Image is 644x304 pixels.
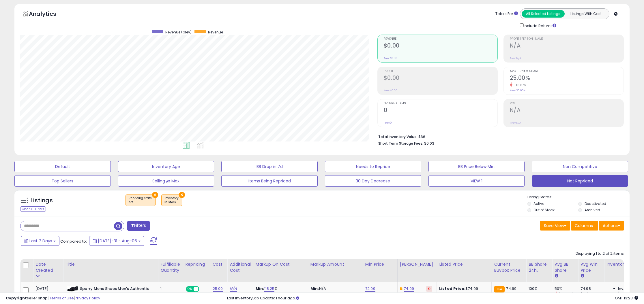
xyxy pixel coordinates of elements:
h2: 25.00% [510,75,624,82]
button: Not Repriced [532,175,628,187]
div: Fulfillable Quantity [160,261,180,273]
small: Avg Win Price. [581,273,584,279]
a: 25.00 [213,286,223,292]
button: Actions [599,221,624,231]
div: [PERSON_NAME] [400,261,434,267]
small: Prev: N/A [510,121,521,124]
a: Privacy Policy [75,295,100,301]
div: Displaying 1 to 2 of 2 items [576,251,624,256]
span: Ordered Items [384,102,497,105]
span: $0.03 [424,141,434,146]
div: Totals For [495,11,518,17]
b: Short Term Storage Fees: [378,141,423,146]
label: Archived [585,207,600,212]
h2: 0 [384,107,497,115]
li: $66 [378,133,619,140]
button: Filters [127,221,150,231]
b: Listed Price: [439,286,465,291]
div: Min Price [365,261,395,267]
button: × [179,192,185,198]
span: Revenue [208,30,223,35]
button: Non Competitive [532,161,628,172]
a: N/A [230,286,237,292]
div: % [256,286,304,297]
div: in stock [164,200,179,204]
a: 74.99 [404,286,414,292]
div: BB Share 24h. [529,261,550,273]
h2: N/A [510,107,624,115]
h5: Analytics [29,10,68,19]
small: Avg BB Share. [555,273,558,279]
a: 72.99 [365,286,375,292]
div: Include Returns [516,22,563,29]
span: Columns [575,223,593,229]
div: [DATE] [35,286,59,291]
button: Save View [540,221,570,231]
button: Listings With Cost [564,10,607,18]
button: [DATE]-31 - Aug-06 [89,236,144,246]
div: Last InventoryLab Update: 1 hour ago. [227,296,638,301]
th: The percentage added to the cost of goods (COGS) that forms the calculator for Min & Max prices. [253,259,308,282]
i: This overrides the store level Dynamic Max Price for this listing [400,287,402,290]
b: Sperry Mens Shoes Men's Authentic Original Sirocco Boat Shoe, Navy Suede, 11 [80,286,150,304]
button: × [152,192,158,198]
div: Clear All Filters [20,206,46,212]
div: Avg BB Share [555,261,576,273]
div: off [129,200,152,204]
b: Min: [256,286,264,291]
button: Items Being Repriced [221,175,318,187]
div: Markup on Cost [256,261,306,267]
span: Compared to: [60,239,87,244]
div: 50% [555,286,578,291]
strong: Min: [310,286,319,291]
img: 31DnE2ybV4L._SL40_.jpg [67,286,78,292]
h2: $0.00 [384,75,497,82]
div: Markup Amount [310,261,360,267]
span: Repricing state : [129,196,152,205]
label: Deactivated [585,201,606,206]
button: Last 7 Days [21,236,59,246]
div: Cost [213,261,225,267]
span: 74.99 [506,286,516,291]
b: Total Inventory Value: [378,134,418,139]
span: ROI [510,102,624,105]
div: 100% [529,286,548,291]
a: 118.25 [264,286,275,292]
small: Prev: $0.00 [384,56,397,60]
button: Inventory Age [118,161,214,172]
span: Avg. Buybox Share [510,70,624,73]
div: Current Buybox Price [494,261,524,273]
div: Additional Cost [230,261,251,273]
span: 2025-08-15 13:23 GMT [615,295,638,301]
div: seller snap | | [6,296,100,301]
div: Listed Price [439,261,489,267]
div: Avg Win Price [581,261,602,273]
button: VIEW 1 [428,175,525,187]
div: 1 [160,286,178,291]
small: Prev: $0.00 [384,89,397,92]
button: Default [14,161,111,172]
span: Revenue (prev) [165,30,192,35]
button: Selling @ Max [118,175,214,187]
h5: Listings [31,197,53,205]
label: Out of Stock [533,207,555,212]
span: ON [186,287,194,292]
small: -16.67% [512,83,526,87]
button: Columns [571,221,598,231]
label: Active [533,201,544,206]
button: 30 Day Decrease [325,175,421,187]
div: Date Created [35,261,61,273]
button: Needs to Reprice [325,161,421,172]
button: Top Sellers [14,175,111,187]
span: Revenue [384,37,497,41]
strong: Copyright [6,295,27,301]
span: Profit [PERSON_NAME] [510,37,624,41]
p: N/A [310,286,358,291]
span: [DATE]-31 - Aug-06 [98,238,137,244]
button: All Selected Listings [522,10,565,18]
small: FBA [494,286,505,292]
button: BB Price Below Min [428,161,525,172]
div: $74.99 [439,286,487,291]
button: BB Drop in 7d [221,161,318,172]
small: Prev: 0 [384,121,392,124]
